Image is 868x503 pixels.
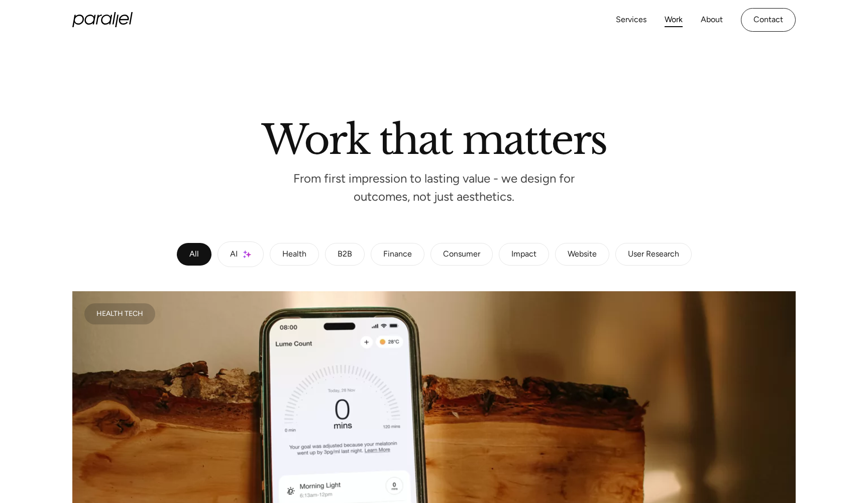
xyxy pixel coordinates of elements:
[741,8,796,32] a: Contact
[283,175,585,201] p: From first impression to lasting value - we design for outcomes, not just aesthetics.
[338,251,352,258] div: B2B
[568,251,597,258] div: Website
[511,251,536,258] div: Impact
[665,13,683,27] a: Work
[616,13,646,27] a: Services
[189,251,199,258] div: All
[701,13,723,27] a: About
[230,251,238,258] div: AI
[628,251,679,258] div: User Research
[96,311,143,316] div: Health Tech
[148,120,720,154] h2: Work that matters
[443,251,480,258] div: Consumer
[383,251,412,258] div: Finance
[72,12,133,27] a: home
[282,251,306,258] div: Health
